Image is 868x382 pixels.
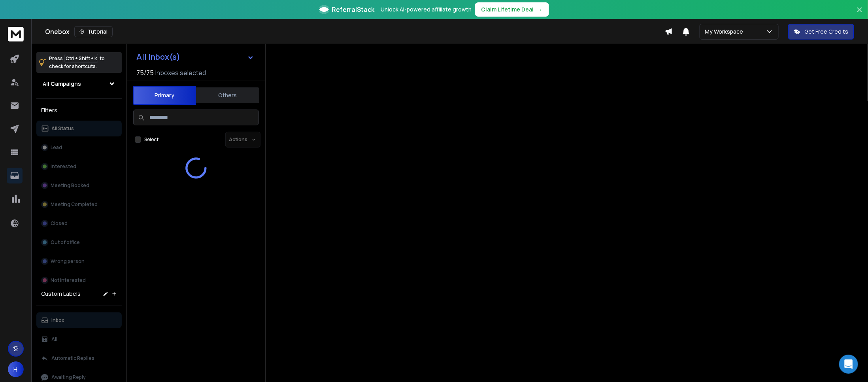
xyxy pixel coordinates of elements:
h1: All Campaigns [43,80,81,88]
h3: Custom Labels [41,290,81,298]
span: ReferralStack [332,5,375,14]
span: Ctrl + Shift + k [64,54,98,63]
label: Select [144,136,159,143]
button: Tutorial [74,26,113,37]
button: H [8,361,24,377]
span: → [537,6,543,13]
p: Unlock AI-powered affiliate growth [381,6,472,13]
button: All Inbox(s) [130,49,260,65]
h3: Inboxes selected [155,68,206,78]
div: Open Intercom Messenger [839,355,858,374]
p: Get Free Credits [805,28,849,36]
button: Claim Lifetime Deal→ [475,2,549,17]
button: All Campaigns [36,76,122,92]
button: Primary [133,86,196,105]
p: My Workspace [705,28,746,36]
h1: All Inbox(s) [136,53,180,61]
h3: Filters [36,105,122,116]
p: Press to check for shortcuts. [49,55,105,70]
span: 75 / 75 [136,68,154,78]
div: Onebox [45,26,665,37]
button: Others [196,87,259,104]
button: Close banner [855,5,865,24]
button: Get Free Credits [788,24,854,40]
